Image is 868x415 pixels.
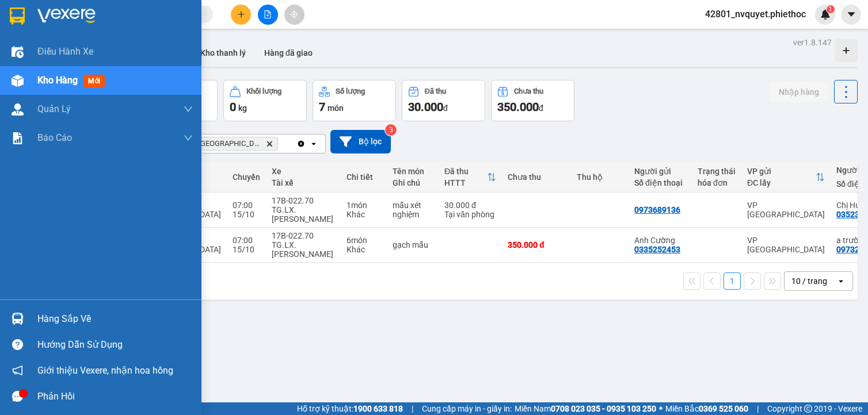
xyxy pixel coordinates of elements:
[313,80,396,121] button: Số lượng7món
[393,178,433,187] div: Ghi chú
[393,167,433,176] div: Tên món
[804,405,812,413] span: copyright
[297,402,403,415] span: Hỗ trợ kỹ thuật:
[747,167,816,176] div: VP gửi
[698,178,736,187] div: hóa đơn
[347,210,381,219] div: Khác
[238,103,247,113] span: kg
[444,201,496,210] div: 30.000 đ
[577,172,623,182] div: Thu hộ
[272,205,335,224] div: TG.LX.[PERSON_NAME]
[12,365,23,376] span: notification
[258,5,278,25] button: file-add
[330,130,391,153] button: Bộ lọc
[439,162,502,193] th: Toggle SortBy
[347,201,381,210] div: 1 món
[634,178,686,187] div: Số điện thoại
[309,139,318,148] svg: open
[444,167,487,176] div: Đã thu
[231,5,251,25] button: plus
[12,391,23,402] span: message
[37,388,193,405] div: Phản hồi
[12,46,24,58] img: warehouse-icon
[37,44,93,59] span: Điều hành xe
[393,240,433,249] div: gạch mẫu
[508,240,565,249] div: 350.000 đ
[272,178,335,187] div: Tài xế
[385,124,397,136] sup: 3
[497,100,539,114] span: 350.000
[747,236,825,254] div: VP [GEOGRAPHIC_DATA]
[12,103,24,116] img: warehouse-icon
[757,402,759,415] span: |
[12,313,24,325] img: warehouse-icon
[266,140,273,147] svg: Delete
[188,139,261,148] span: VP Thái Bình
[237,10,245,18] span: plus
[741,162,831,193] th: Toggle SortBy
[747,201,825,219] div: VP [GEOGRAPHIC_DATA]
[223,80,307,121] button: Khối lượng0kg
[12,339,23,350] span: question-circle
[264,10,272,18] span: file-add
[724,272,741,290] button: 1
[699,404,748,413] strong: 0369 525 060
[255,39,322,67] button: Hàng đã giao
[233,201,260,210] div: 07:00
[698,167,736,176] div: Trạng thái
[37,75,78,86] span: Kho hàng
[515,402,656,415] span: Miền Nam
[846,9,856,20] span: caret-down
[284,5,304,25] button: aim
[539,103,543,113] span: đ
[37,336,193,353] div: Hướng dẫn sử dụng
[841,5,861,25] button: caret-down
[296,139,306,148] svg: Clear all
[37,130,72,145] span: Báo cáo
[10,7,25,25] img: logo-vxr
[328,103,344,113] span: món
[347,245,381,254] div: Khác
[412,402,413,415] span: |
[444,210,496,219] div: Tại văn phòng
[319,100,325,114] span: 7
[233,210,260,219] div: 15/10
[353,404,403,413] strong: 1900 633 818
[443,103,448,113] span: đ
[634,236,686,245] div: Anh Cường
[184,133,193,143] span: down
[747,178,816,187] div: ĐC lấy
[835,39,858,62] div: Tạo kho hàng mới
[230,100,236,114] span: 0
[444,178,487,187] div: HTTT
[665,402,748,415] span: Miền Bắc
[508,172,565,182] div: Chưa thu
[820,9,831,20] img: icon-new-feature
[793,36,832,49] div: ver 1.8.147
[634,167,686,176] div: Người gửi
[402,80,485,121] button: Đã thu30.000đ
[491,80,574,121] button: Chưa thu350.000đ
[659,406,663,411] span: ⚪️
[246,87,281,95] div: Khối lượng
[393,201,433,219] div: mẫu xét nghiệm
[272,240,335,259] div: TG.LX.[PERSON_NAME]
[696,7,815,21] span: 42801_nvquyet.phiethoc
[191,39,255,67] button: Kho thanh lý
[347,236,381,245] div: 6 món
[634,245,680,254] div: 0335252453
[272,231,335,240] div: 17B-022.70
[422,402,512,415] span: Cung cấp máy in - giấy in:
[184,105,193,114] span: down
[37,310,193,328] div: Hàng sắp về
[827,5,835,13] sup: 1
[272,196,335,205] div: 17B-022.70
[336,87,365,95] div: Số lượng
[347,172,381,182] div: Chi tiết
[233,245,260,254] div: 15/10
[272,167,335,176] div: Xe
[233,236,260,245] div: 07:00
[828,5,832,13] span: 1
[290,10,298,18] span: aim
[770,82,828,102] button: Nhập hàng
